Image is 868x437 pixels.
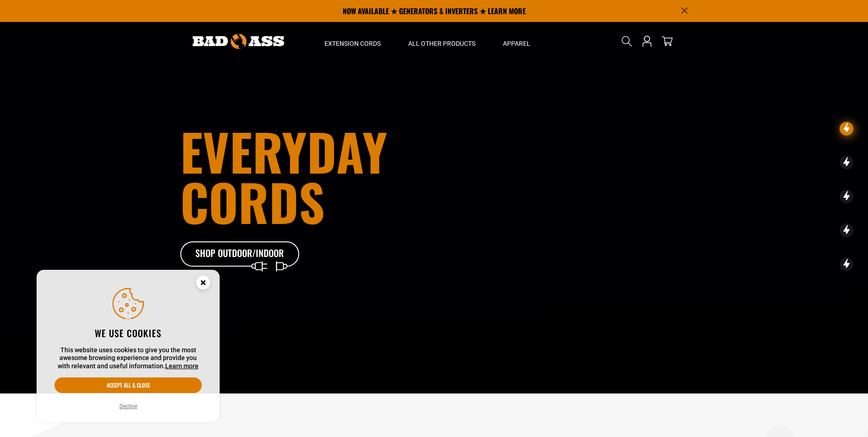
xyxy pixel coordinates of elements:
[193,34,284,49] img: Bad Ass Extension Cords
[620,34,634,49] summary: Search
[489,22,544,60] summary: Apparel
[324,39,381,48] span: Extension Cords
[54,377,202,393] button: Accept all & close
[54,327,202,339] h2: We use cookies
[165,362,199,370] a: Learn more
[37,270,220,423] aside: Cookie Consent
[54,346,202,371] p: This website uses cookies to give you the most awesome browsing experience and provide you with r...
[117,402,140,411] button: Decline
[408,39,475,48] span: All Other Products
[311,22,394,60] summary: Extension Cords
[503,39,530,48] span: Apparel
[180,126,485,227] h1: Everyday cords
[394,22,489,60] summary: All Other Products
[180,241,299,267] a: Shop Outdoor/Indoor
